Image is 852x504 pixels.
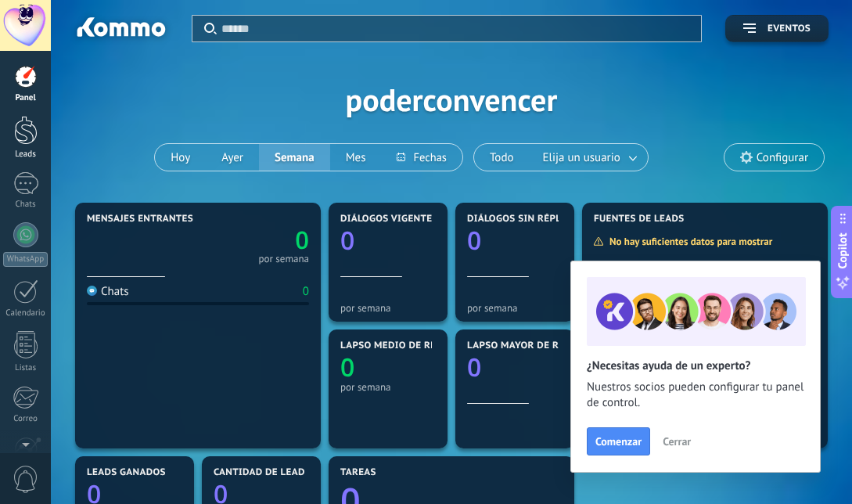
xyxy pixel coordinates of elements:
[214,467,354,478] span: Cantidad de leads activos
[340,351,354,384] text: 0
[87,284,129,299] div: Chats
[474,144,530,171] button: Todo
[330,144,382,171] button: Mes
[340,302,436,314] div: por semana
[258,255,309,263] div: por semana
[3,414,49,424] div: Correo
[594,214,685,225] span: Fuentes de leads
[259,144,330,171] button: Semana
[198,224,309,257] a: 0
[381,144,462,171] button: Fechas
[540,147,624,168] span: Elija un usuario
[3,252,48,267] div: WhatsApp
[467,214,577,225] span: Diálogos sin réplica
[303,284,309,299] div: 0
[3,308,49,319] div: Calendario
[155,144,206,171] button: Hoy
[3,149,49,160] div: Leads
[587,380,804,411] span: Nuestros socios pueden configurar tu panel de control.
[87,214,193,225] span: Mensajes entrantes
[3,200,49,210] div: Chats
[206,144,259,171] button: Ayer
[295,224,309,257] text: 0
[593,235,783,248] div: No hay suficientes datos para mostrar
[3,363,49,373] div: Listas
[757,151,808,164] span: Configurar
[656,430,698,453] button: Cerrar
[835,233,850,269] span: Copilot
[725,15,829,42] button: Eventos
[87,467,166,478] span: Leads ganados
[595,436,642,447] span: Comenzar
[340,467,376,478] span: Tareas
[467,351,481,384] text: 0
[3,93,49,103] div: Panel
[340,224,354,257] text: 0
[467,302,563,314] div: por semana
[87,286,97,296] img: Chats
[587,358,804,373] h2: ¿Necesitas ayuda de un experto?
[467,224,481,257] text: 0
[340,214,438,225] span: Diálogos vigentes
[663,436,691,447] span: Cerrar
[587,427,650,455] button: Comenzar
[530,144,648,171] button: Elija un usuario
[340,340,464,351] span: Lapso medio de réplica
[768,23,811,34] span: Eventos
[467,340,591,351] span: Lapso mayor de réplica
[340,381,436,393] div: por semana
